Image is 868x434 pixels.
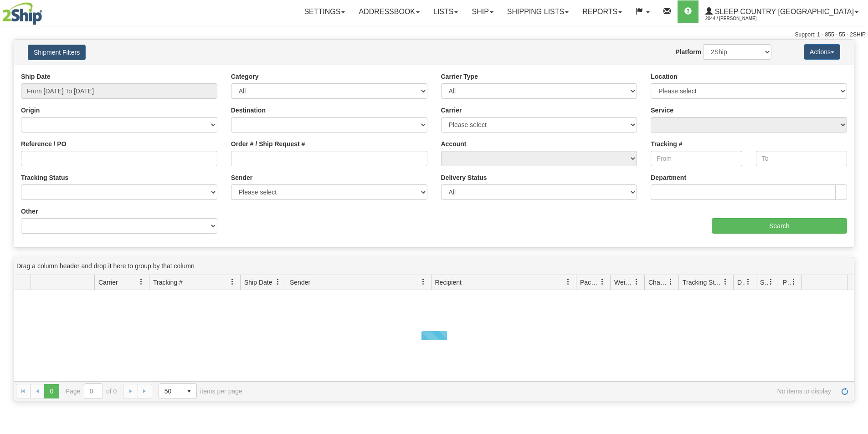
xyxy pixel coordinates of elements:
label: Department [651,173,686,182]
a: Shipping lists [500,0,575,23]
span: Packages [580,278,599,287]
label: Tracking # [651,139,682,148]
a: Refresh [837,384,852,398]
a: Ship [465,0,500,23]
a: Ship Date filter column settings [270,274,286,290]
label: Carrier [441,106,462,115]
a: Addressbook [352,0,426,23]
a: Delivery Status filter column settings [740,274,756,290]
span: No items to display [255,388,831,395]
label: Account [441,139,467,148]
label: Reference / PO [21,139,67,148]
input: Search [712,218,847,234]
label: Ship Date [21,72,51,81]
a: Tracking # filter column settings [225,274,240,290]
label: Destination [231,106,266,115]
label: Service [651,106,673,115]
span: items per page [159,383,242,399]
a: Carrier filter column settings [134,274,149,290]
a: Reports [575,0,629,23]
input: From [651,151,742,166]
label: Delivery Status [441,173,487,182]
span: 2044 / [PERSON_NAME] [705,14,774,23]
span: Ship Date [244,278,272,287]
label: Platform [675,47,701,56]
span: Sleep Country [GEOGRAPHIC_DATA] [713,8,854,15]
a: Weight filter column settings [629,274,644,290]
span: Carrier [98,278,118,287]
input: To [756,151,847,166]
a: Sender filter column settings [416,274,431,290]
img: logo2044.jpg [2,2,42,25]
label: Origin [21,106,40,115]
button: Shipment Filters [28,45,86,60]
span: Charge [648,278,668,287]
span: select [182,384,196,398]
a: Lists [426,0,465,23]
span: Delivery Status [737,278,745,287]
a: Settings [297,0,352,23]
span: Shipment Issues [760,278,768,287]
span: Page sizes drop down [159,383,197,399]
a: Recipient filter column settings [560,274,576,290]
span: Tracking Status [683,278,722,287]
span: Sender [290,278,310,287]
a: Packages filter column settings [595,274,610,290]
div: Support: 1 - 855 - 55 - 2SHIP [2,31,866,39]
div: grid grouping header [14,257,854,275]
label: Other [21,207,38,216]
label: Order # / Ship Request # [231,139,305,148]
span: Pickup Status [783,278,791,287]
a: Pickup Status filter column settings [786,274,801,290]
a: Charge filter column settings [663,274,678,290]
label: Tracking Status [21,173,68,182]
label: Category [231,72,259,81]
button: Actions [804,44,840,60]
label: Carrier Type [441,72,478,81]
span: Weight [614,278,633,287]
label: Location [651,72,677,81]
span: Page of 0 [66,383,117,399]
label: Sender [231,173,252,182]
a: Tracking Status filter column settings [718,274,733,290]
span: Page 0 [44,384,59,398]
a: Sleep Country [GEOGRAPHIC_DATA] 2044 / [PERSON_NAME] [699,0,865,23]
a: Shipment Issues filter column settings [763,274,779,290]
span: 50 [164,387,176,396]
span: Tracking # [153,278,183,287]
span: Recipient [435,278,462,287]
